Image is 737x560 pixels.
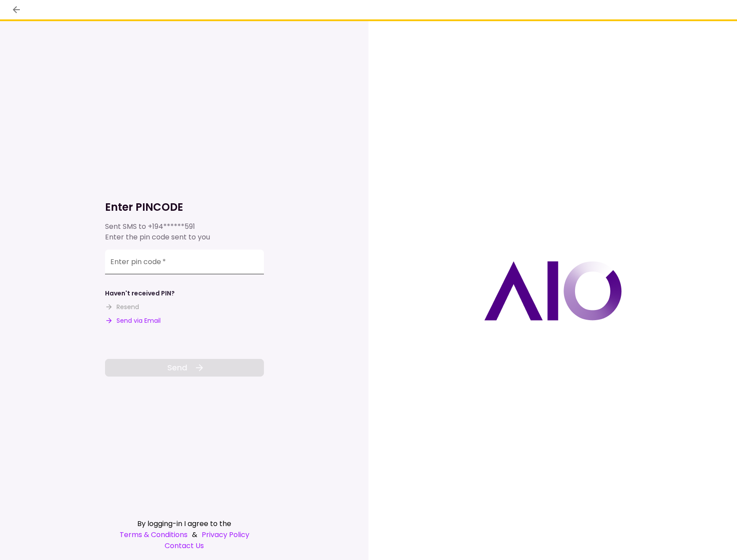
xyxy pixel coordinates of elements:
[105,518,264,529] div: By logging-in I agree to the
[105,302,139,312] button: Resend
[105,221,264,243] div: Sent SMS to Enter the pin code sent to you
[105,289,175,298] div: Haven't received PIN?
[9,2,24,17] button: back
[105,200,264,214] h1: Enter PINCODE
[202,529,249,540] a: Privacy Policy
[105,540,264,551] a: Contact Us
[484,261,622,321] img: AIO logo
[120,529,188,540] a: Terms & Conditions
[167,362,187,373] span: Send
[105,529,264,540] div: &
[105,316,161,325] button: Send via Email
[105,359,264,377] button: Send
